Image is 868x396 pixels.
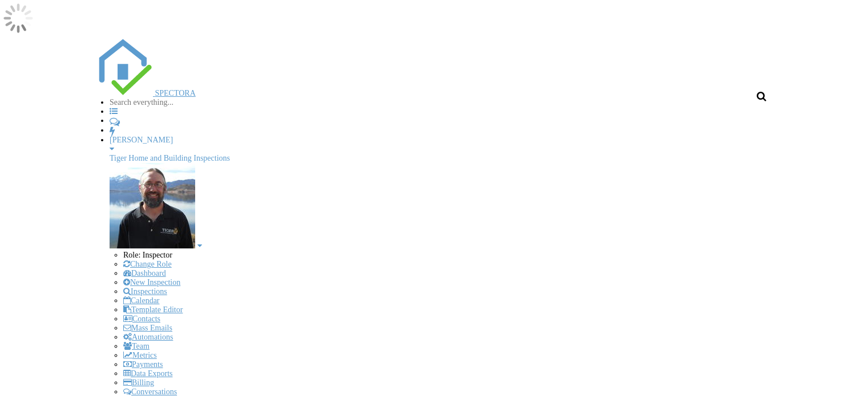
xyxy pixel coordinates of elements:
[110,136,772,145] div: [PERSON_NAME]
[123,351,157,360] a: Metrics
[123,378,154,387] a: Billing
[123,369,172,378] a: Data Exports
[110,154,772,163] div: Tiger Home and Building Inspections
[123,360,163,369] a: Payments
[123,324,172,332] a: Mass Emails
[96,89,196,97] a: SPECTORA
[123,333,173,341] a: Automations
[123,315,160,323] a: Contacts
[123,342,150,350] a: Team
[123,260,172,268] a: Change Role
[123,387,177,396] a: Conversations
[155,89,196,97] span: SPECTORA
[123,305,183,314] a: Template Editor
[123,296,160,305] a: Calendar
[110,163,195,248] img: dscn1364.jpg
[123,269,166,277] a: Dashboard
[123,287,167,296] a: Inspections
[96,39,153,96] img: The Best Home Inspection Software - Spectora
[123,251,172,259] span: Role: Inspector
[110,98,206,107] input: Search everything...
[123,278,180,287] a: New Inspection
